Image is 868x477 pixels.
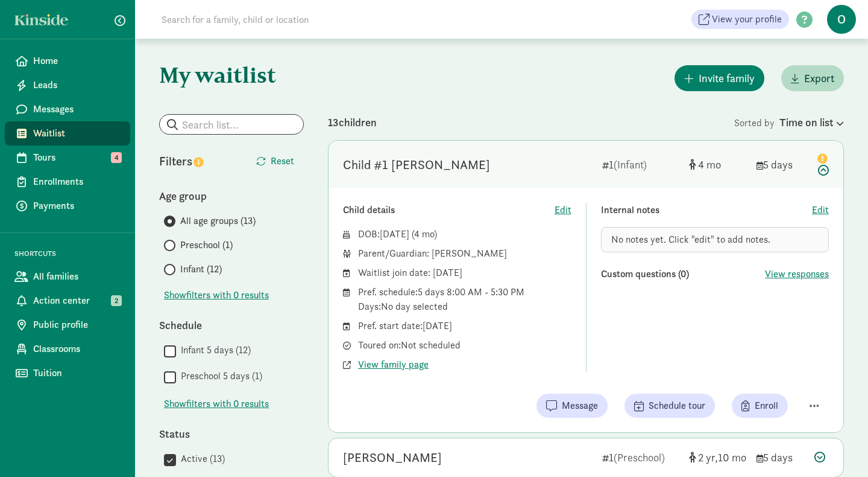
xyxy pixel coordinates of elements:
[732,394,788,418] button: Enroll
[176,452,225,466] label: Active (13)
[328,114,734,130] div: 13 children
[698,450,718,464] span: 2
[5,361,130,385] a: Tuition
[164,397,269,411] span: Show filters with 0 results
[343,448,442,467] div: Ebbie Greenwood
[555,203,571,217] button: Edit
[812,203,829,217] button: Edit
[358,227,571,242] div: DOB: ( )
[164,397,269,411] button: Showfilters with 0 results
[358,338,571,353] div: Toured on: Not scheduled
[33,199,121,213] span: Payments
[159,317,304,333] div: Schedule
[5,337,130,361] a: Classrooms
[33,342,121,356] span: Classrooms
[5,121,130,146] a: Waitlist
[343,203,555,217] div: Child details
[765,267,829,281] button: View responses
[5,73,130,97] a: Leads
[781,65,844,91] button: Export
[698,158,721,171] span: 4
[675,65,764,91] button: Invite family
[176,343,251,357] label: Infant 5 days (12)
[33,126,121,141] span: Waitlist
[755,399,778,413] span: Enroll
[380,228,409,240] span: [DATE]
[33,293,121,308] span: Action center
[601,203,813,217] div: Internal notes
[808,419,868,477] iframe: Chat Widget
[699,70,755,86] span: Invite family
[160,115,303,134] input: Search list...
[5,49,130,73] a: Home
[358,357,429,372] button: View family page
[649,399,705,413] span: Schedule tour
[536,394,608,418] button: Message
[5,97,130,121] a: Messages
[180,214,256,228] span: All age groups (13)
[602,156,679,173] div: 1
[691,10,789,29] a: View your profile
[562,399,598,413] span: Message
[624,394,715,418] button: Schedule tour
[614,158,647,171] span: (Infant)
[779,114,844,130] div: Time on list
[154,7,492,31] input: Search for a family, child or location
[164,288,269,303] span: Show filters with 0 results
[5,170,130,194] a: Enrollments
[5,289,130,313] a: Action center 2
[33,366,121,380] span: Tuition
[827,5,856,34] span: O
[159,188,304,204] div: Age group
[180,238,233,252] span: Preschool (1)
[33,318,121,332] span: Public profile
[247,149,304,173] button: Reset
[33,174,121,189] span: Enrollments
[33,78,121,92] span: Leads
[614,450,665,464] span: (Preschool)
[271,154,294,168] span: Reset
[343,155,490,174] div: Child #1 Edmonds
[159,426,304,442] div: Status
[33,269,121,284] span: All families
[180,262,222,277] span: Infant (12)
[33,102,121,117] span: Messages
[611,233,770,246] span: No notes yet. Click "edit" to add notes.
[111,295,122,306] span: 2
[602,449,679,466] div: 1
[718,450,746,464] span: 10
[5,146,130,170] a: Tours 4
[734,114,844,130] div: Sorted by
[358,266,571,280] div: Waitlist join date: [DATE]
[5,313,130,337] a: Public profile
[756,156,805,173] div: 5 days
[5,194,130,218] a: Payments
[33,54,121,68] span: Home
[414,228,434,240] span: 4
[601,267,766,281] div: Custom questions (0)
[5,264,130,289] a: All families
[111,152,122,163] span: 4
[358,285,571,314] div: Pref. schedule: 5 days 8:00 AM - 5:30 PM Days: No day selected
[712,12,782,27] span: View your profile
[358,246,571,261] div: Parent/Guardian: [PERSON_NAME]
[804,70,834,86] span: Export
[176,369,262,383] label: Preschool 5 days (1)
[756,449,805,466] div: 5 days
[689,156,747,173] div: [object Object]
[33,150,121,165] span: Tours
[358,319,571,333] div: Pref. start date: [DATE]
[164,288,269,303] button: Showfilters with 0 results
[689,449,747,466] div: [object Object]
[159,152,231,170] div: Filters
[159,63,304,87] h1: My waitlist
